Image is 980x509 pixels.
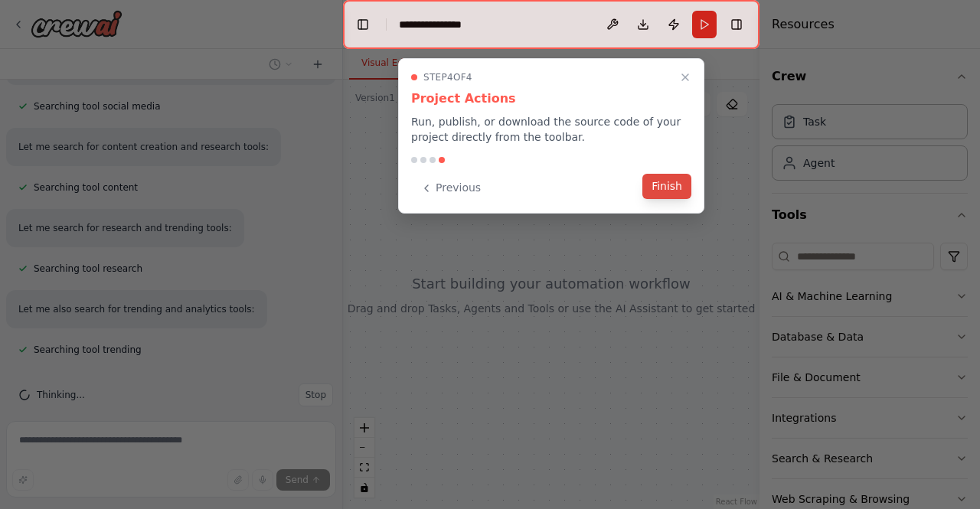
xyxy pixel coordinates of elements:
button: Close walkthrough [676,68,694,86]
span: Step 4 of 4 [423,71,472,83]
h3: Project Actions [411,90,691,108]
button: Previous [411,175,490,201]
button: Finish [642,174,691,199]
button: Hide left sidebar [352,14,374,35]
p: Run, publish, or download the source code of your project directly from the toolbar. [411,114,691,145]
